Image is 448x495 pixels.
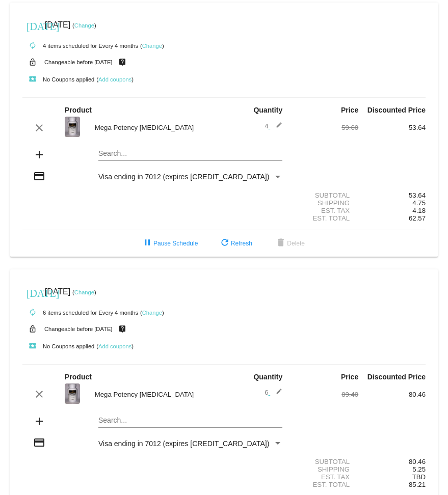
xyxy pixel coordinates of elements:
mat-icon: refresh [219,237,231,250]
small: ( ) [72,289,96,295]
a: Change [74,289,94,295]
small: ( ) [96,76,134,82]
mat-icon: lock_open [27,56,39,69]
a: Change [74,22,94,29]
span: 4.75 [412,199,426,207]
div: Est. Tax [291,473,358,481]
mat-icon: local_play [27,340,39,352]
input: Search... [98,150,282,158]
a: Change [142,43,162,49]
div: Shipping [291,199,358,207]
mat-icon: add [33,149,45,161]
span: 85.21 [409,481,426,488]
mat-icon: delete [275,237,287,250]
img: Mega-Potency-label-e1571069900392.jpg [65,383,80,404]
small: Changeable before [DATE] [44,326,113,332]
a: Add coupons [98,76,131,82]
span: 6 [265,389,282,396]
strong: Product [65,373,92,381]
input: Search... [98,417,282,425]
span: 4.18 [412,207,426,214]
span: Refresh [219,240,252,247]
mat-icon: [DATE] [27,19,39,32]
strong: Quantity [253,106,282,114]
div: Subtotal [291,191,358,199]
mat-icon: autorenew [27,40,39,52]
div: 59.60 [291,124,358,131]
small: Changeable before [DATE] [44,59,113,65]
mat-icon: clear [33,388,45,400]
small: ( ) [72,22,96,29]
strong: Discounted Price [367,106,426,114]
a: Add coupons [98,343,131,349]
strong: Discounted Price [367,373,426,381]
small: ( ) [140,43,164,49]
small: 6 items scheduled for Every 4 months [22,310,138,316]
div: Mega Potency [MEDICAL_DATA] [90,124,224,131]
strong: Quantity [253,373,282,381]
span: Pause Schedule [141,240,198,247]
mat-icon: credit_card [33,436,45,449]
div: Est. Tax [291,207,358,214]
mat-icon: clear [33,122,45,134]
strong: Price [341,373,358,381]
span: Visa ending in 7012 (expires [CREDIT_CARD_DATA]) [98,439,269,448]
mat-icon: pause [141,237,153,250]
div: 80.46 [358,391,426,398]
div: Subtotal [291,458,358,465]
mat-select: Payment Method [98,173,282,181]
span: 5.25 [412,465,426,473]
div: Est. Total [291,481,358,488]
small: 4 items scheduled for Every 4 months [22,43,138,49]
small: No Coupons applied [22,76,94,82]
strong: Price [341,106,358,114]
mat-icon: live_help [116,322,128,336]
div: Mega Potency [MEDICAL_DATA] [90,391,224,398]
small: ( ) [140,310,164,316]
mat-icon: [DATE] [27,286,39,298]
mat-icon: local_play [27,73,39,86]
mat-icon: edit [270,122,282,134]
a: Change [142,310,162,316]
button: Pause Schedule [133,234,206,253]
div: 53.64 [358,124,426,131]
div: 80.46 [358,458,426,465]
button: Delete [267,234,313,253]
mat-icon: live_help [116,56,128,69]
button: Refresh [210,234,260,253]
span: 4 [265,122,282,130]
span: 62.57 [409,214,426,222]
div: Shipping [291,465,358,473]
mat-icon: lock_open [27,322,39,336]
div: 89.40 [291,391,358,398]
span: Visa ending in 7012 (expires [CREDIT_CARD_DATA]) [98,173,269,181]
small: ( ) [96,343,134,349]
span: Delete [275,240,305,247]
mat-icon: autorenew [27,307,39,319]
div: 53.64 [358,191,426,199]
mat-select: Payment Method [98,439,282,448]
small: No Coupons applied [22,343,94,349]
mat-icon: credit_card [33,170,45,182]
mat-icon: edit [270,388,282,400]
mat-icon: add [33,415,45,427]
strong: Product [65,106,92,114]
img: Mega-Potency-label-e1571069900392.jpg [65,117,80,137]
span: TBD [412,473,426,481]
div: Est. Total [291,214,358,222]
